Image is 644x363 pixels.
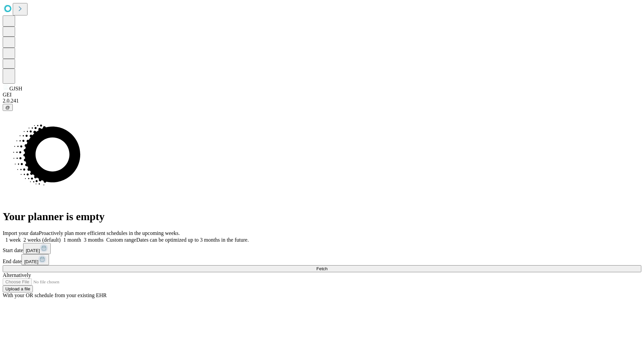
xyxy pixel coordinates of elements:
span: 1 week [5,237,21,243]
span: 3 months [84,237,104,243]
button: [DATE] [23,243,51,254]
div: 2.0.241 [3,98,641,104]
button: @ [3,104,13,111]
span: Import your data [3,230,39,236]
div: End date [3,254,641,265]
span: [DATE] [24,259,38,264]
button: Fetch [3,265,641,272]
span: [DATE] [26,248,40,253]
span: Dates can be optimized up to 3 months in the future. [136,237,249,243]
span: 2 weeks (default) [23,237,61,243]
button: [DATE] [21,254,49,265]
div: GEI [3,92,641,98]
span: With your OR schedule from your existing EHR [3,292,107,298]
h1: Your planner is empty [3,210,641,223]
span: Custom range [106,237,136,243]
span: @ [5,105,10,110]
span: GJSH [9,86,22,91]
span: Fetch [316,266,327,271]
span: 1 month [63,237,81,243]
div: Start date [3,243,641,254]
button: Upload a file [3,285,33,292]
span: Alternatively [3,272,31,278]
span: Proactively plan more efficient schedules in the upcoming weeks. [39,230,180,236]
